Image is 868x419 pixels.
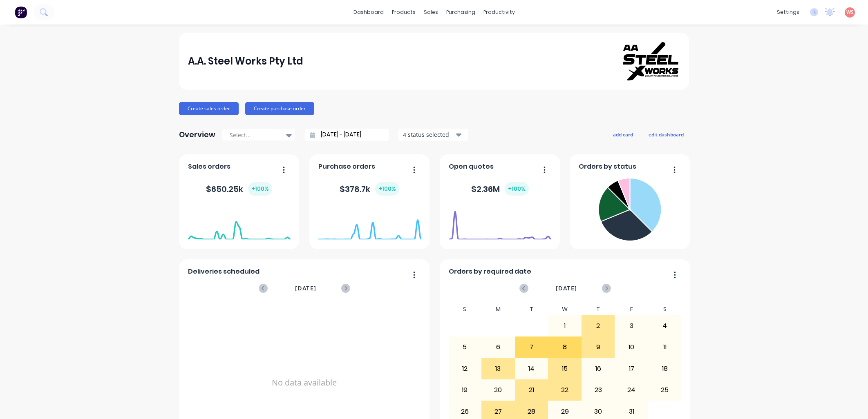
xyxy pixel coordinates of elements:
[188,162,230,172] span: Sales orders
[505,182,529,196] div: + 100 %
[515,359,548,379] div: 14
[375,182,399,196] div: + 100 %
[773,6,803,18] div: settings
[15,6,27,18] img: Factory
[179,127,215,143] div: Overview
[608,129,638,140] button: add card
[481,303,515,315] div: M
[206,182,272,196] div: $ 650.25k
[295,284,316,293] span: [DATE]
[623,42,680,81] img: A.A. Steel Works Pty Ltd
[649,337,681,357] div: 11
[515,380,548,400] div: 21
[318,162,375,172] span: Purchase orders
[442,6,479,18] div: purchasing
[349,6,388,18] a: dashboard
[248,182,272,196] div: + 100 %
[403,130,454,139] div: 4 status selected
[649,380,681,400] div: 25
[548,337,581,357] div: 8
[548,303,582,315] div: W
[582,380,615,400] div: 23
[615,380,648,400] div: 24
[649,316,681,336] div: 4
[582,359,615,379] div: 16
[582,337,615,357] div: 9
[420,6,442,18] div: sales
[449,359,481,379] div: 12
[648,303,682,315] div: S
[615,337,648,357] div: 10
[188,53,303,69] div: A.A. Steel Works Pty Ltd
[556,284,577,293] span: [DATE]
[340,182,399,196] div: $ 378.7k
[615,303,648,315] div: F
[548,380,581,400] div: 22
[548,316,581,336] div: 1
[482,380,515,400] div: 20
[245,102,314,115] button: Create purchase order
[582,316,615,336] div: 2
[579,162,636,172] span: Orders by status
[388,6,420,18] div: products
[449,162,494,172] span: Open quotes
[398,129,468,141] button: 4 status selected
[449,337,481,357] div: 5
[515,303,548,315] div: T
[846,9,854,16] span: WS
[471,182,529,196] div: $ 2.36M
[615,316,648,336] div: 3
[515,337,548,357] div: 7
[615,359,648,379] div: 17
[482,337,515,357] div: 6
[449,380,481,400] div: 19
[649,359,681,379] div: 18
[482,359,515,379] div: 13
[179,102,239,115] button: Create sales order
[548,359,581,379] div: 15
[643,129,689,140] button: edit dashboard
[582,303,615,315] div: T
[479,6,519,18] div: productivity
[448,303,482,315] div: S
